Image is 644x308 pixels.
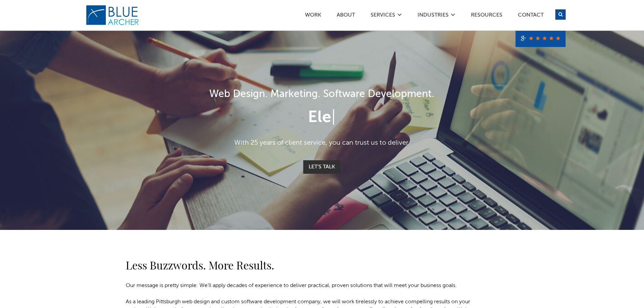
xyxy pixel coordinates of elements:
a: ABOUT [336,13,355,20]
span: Ele [308,110,331,126]
a: Work [305,13,321,20]
a: Contact [518,13,544,20]
a: Let's Talk [303,160,340,174]
p: Our message is pretty simple: We’ll apply decades of experience to deliver practical, proven solu... [126,282,477,290]
h1: Web Design. Marketing. Software Development. [126,87,518,102]
a: SERVICES [370,13,396,20]
h2: Less Buzzwords. More Results. [126,257,477,273]
a: Industries [417,13,449,20]
span: | [331,110,336,126]
a: Resources [471,13,503,20]
img: Blue Archer Logo [86,5,140,26]
p: With 25 years of client service, you can trust us to deliver. [126,138,518,148]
